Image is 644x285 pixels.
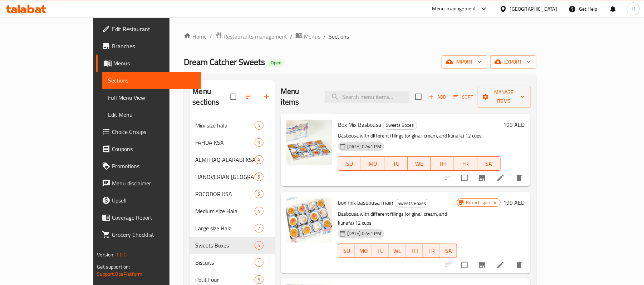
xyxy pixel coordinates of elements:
a: Menus [295,32,320,41]
span: Choice Groups [112,127,195,136]
span: 5 [255,174,263,180]
a: Sections [102,72,201,89]
span: MO [364,159,382,169]
button: MO [355,244,372,258]
span: import [447,57,482,66]
div: HANOVERIAN Riyadh [195,172,254,181]
span: Grocery Checklist [112,230,195,239]
span: FAHDA KSA [195,138,254,147]
span: Edit Menu [108,110,195,119]
span: Branch specific [463,199,500,206]
div: items [255,138,264,147]
span: 2 [255,225,263,232]
a: Edit menu item [496,261,505,269]
div: items [255,155,264,164]
input: search [325,91,409,103]
a: Edit Menu [102,106,201,123]
button: FR [454,156,477,171]
span: MO [358,246,369,256]
a: Promotions [96,157,201,175]
span: TU [375,246,387,256]
span: box mix basbousa fnain [338,197,393,208]
a: Upsell [96,192,201,209]
span: Edit Restaurant [112,25,195,33]
span: 4 [255,122,263,129]
span: SA [480,159,498,169]
span: 3 [255,139,263,146]
button: Add [426,91,449,102]
div: items [255,121,264,130]
span: Sections [108,76,195,85]
button: delete [511,256,528,274]
div: Biscuits1 [190,254,275,271]
span: HANOVERIAN [GEOGRAPHIC_DATA] [195,172,254,181]
span: Coverage Report [112,213,195,222]
button: Branch-specific-item [473,169,491,186]
button: Branch-specific-item [473,256,491,274]
a: Menus [96,55,201,72]
button: export [490,55,536,69]
span: Menus [113,59,195,67]
div: POCODOR KSA5 [190,185,275,202]
span: Select to update [457,170,472,185]
div: Sweets Boxes [383,121,417,130]
span: Version: [97,250,114,259]
span: Upsell [112,196,195,205]
button: Sort [452,91,475,102]
button: TU [384,156,408,171]
div: FAHDA KSA3 [190,134,275,151]
div: items [255,241,264,250]
button: TU [372,244,389,258]
p: Basbousa with different fillings (original, cream, and kunafa) 12 cups [338,131,501,140]
div: Open [268,59,284,67]
span: 4 [255,208,263,215]
button: Add section [258,88,275,105]
span: FR [426,246,437,256]
span: Sweets Boxes [383,121,417,129]
button: Manage items [478,86,531,108]
span: Promotions [112,162,195,170]
span: Sort items [449,91,478,102]
span: 1 [255,259,263,266]
button: SA [477,156,501,171]
span: Sweets Boxes [395,199,429,207]
div: items [255,275,264,284]
div: items [255,224,264,232]
button: WE [408,156,431,171]
a: Edit menu item [496,174,505,182]
button: WE [389,244,406,258]
div: HANOVERIAN [GEOGRAPHIC_DATA]5 [190,168,275,185]
a: Support.OpsPlatform [97,269,142,279]
span: Open [268,60,284,66]
a: Edit Restaurant [96,20,201,37]
span: Box Mix Basbousa [338,119,381,130]
span: POCODOR KSA [195,190,254,198]
span: Select to update [457,257,472,272]
span: Menus [304,32,320,41]
span: TH [409,246,421,256]
h6: 199 AED [503,197,525,207]
span: Biscuits [195,258,254,267]
button: SA [440,244,457,258]
button: SU [338,244,355,258]
div: items [255,190,264,198]
span: Full Menu View [108,93,195,102]
span: Medium size Hala [195,207,254,215]
span: [DATE] 02:41 PM [344,230,384,237]
span: Add item [426,91,449,102]
li: / [323,32,326,41]
span: Sweets Boxes [195,241,254,250]
span: 5 [255,276,263,283]
span: H [631,5,635,13]
span: Petit Four [195,275,254,284]
p: Basbousa with different fillings (original, cream, and kunafa) 12 cups [338,210,457,227]
span: Sort [453,93,473,101]
button: MO [361,156,384,171]
span: Dream Catcher Sweets [184,54,265,70]
span: SA [443,246,454,256]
